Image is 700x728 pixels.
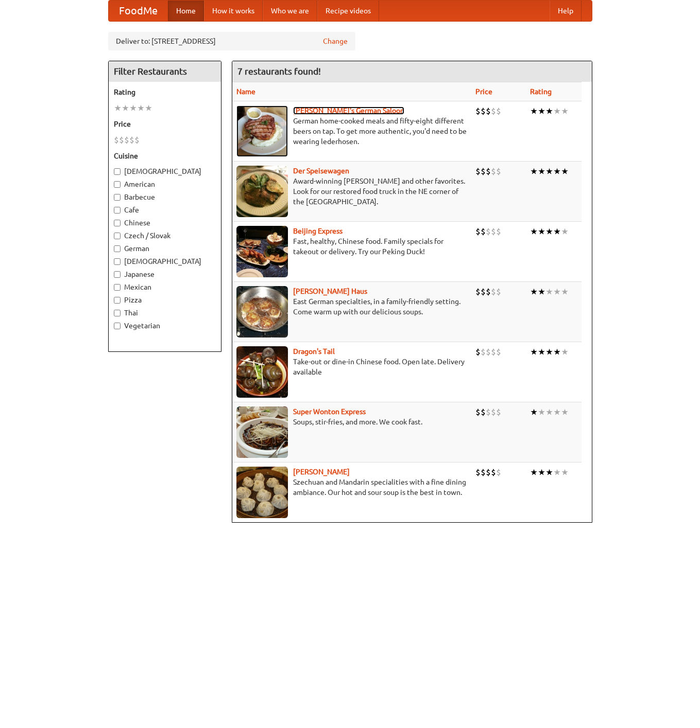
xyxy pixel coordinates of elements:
li: ★ [553,467,561,478]
label: Japanese [114,269,216,279]
input: Cafe [114,207,121,214]
label: Cafe [114,205,216,215]
li: ★ [530,226,538,237]
li: ★ [538,286,545,297]
a: Der Speisewagen [293,167,349,175]
a: [PERSON_NAME] Haus [293,287,367,295]
li: $ [486,467,491,478]
li: ★ [561,286,569,297]
li: ★ [561,467,569,478]
input: [DEMOGRAPHIC_DATA] [114,168,121,175]
label: Mexican [114,282,216,292]
li: $ [481,406,486,418]
input: Mexican [114,284,121,291]
li: $ [491,286,496,297]
li: ★ [545,166,553,177]
h4: Filter Restaurants [109,61,221,82]
input: Vegetarian [114,323,121,329]
li: $ [114,134,119,146]
input: Thai [114,310,121,316]
input: German [114,245,121,252]
li: $ [475,226,481,237]
p: Award-winning [PERSON_NAME] and other favorites. Look for our restored food truck in the NE corne... [236,176,467,207]
div: Deliver to: [STREET_ADDRESS] [108,32,355,50]
label: Thai [114,308,216,318]
li: ★ [145,102,152,114]
li: ★ [538,226,545,237]
input: Pizza [114,297,121,304]
label: Pizza [114,295,216,305]
a: Home [168,1,204,21]
img: esthers.jpg [236,105,288,157]
img: speisewagen.jpg [236,166,288,217]
li: $ [496,105,501,117]
img: beijing.jpg [236,226,288,277]
li: $ [134,134,140,146]
h5: Rating [114,87,216,97]
li: ★ [553,406,561,418]
p: German home-cooked meals and fifty-eight different beers on tap. To get more authentic, you'd nee... [236,116,467,147]
h5: Cuisine [114,151,216,161]
li: $ [496,467,501,478]
li: ★ [561,406,569,418]
input: [DEMOGRAPHIC_DATA] [114,258,121,265]
li: $ [481,105,486,117]
input: Chinese [114,220,121,226]
h5: Price [114,119,216,129]
li: ★ [122,102,129,114]
li: ★ [538,166,545,177]
li: $ [486,346,491,358]
li: $ [475,105,481,117]
li: ★ [561,346,569,358]
li: ★ [553,286,561,297]
p: Take-out or dine-in Chinese food. Open late. Delivery available [236,357,467,377]
li: ★ [553,226,561,237]
input: Japanese [114,271,121,278]
li: ★ [561,226,569,237]
li: ★ [114,102,122,114]
li: $ [496,406,501,418]
a: Who we are [263,1,317,21]
li: ★ [545,105,553,117]
label: [DEMOGRAPHIC_DATA] [114,256,216,267]
li: $ [124,134,129,146]
a: Recipe videos [317,1,379,21]
li: ★ [545,226,553,237]
li: ★ [561,166,569,177]
li: $ [475,406,481,418]
p: East German specialties, in a family-friendly setting. Come warm up with our delicious soups. [236,296,467,317]
li: ★ [545,406,553,418]
li: $ [475,166,481,177]
img: shandong.jpg [236,467,288,518]
li: $ [496,286,501,297]
li: $ [475,286,481,297]
li: ★ [545,467,553,478]
a: Name [236,87,255,96]
img: superwonton.jpg [236,406,288,458]
img: kohlhaus.jpg [236,286,288,338]
img: dragon.jpg [236,346,288,398]
a: [PERSON_NAME]'s German Saloon [293,106,404,115]
li: $ [475,467,481,478]
a: Dragon's Tail [293,347,335,356]
label: Czech / Slovak [114,230,216,241]
a: How it works [204,1,263,21]
p: Soups, stir-fries, and more. We cook fast. [236,417,467,427]
input: American [114,181,121,188]
a: [PERSON_NAME] [293,468,350,476]
li: $ [496,346,501,358]
li: ★ [530,286,538,297]
li: ★ [538,346,545,358]
ng-pluralize: 7 restaurants found! [237,66,321,76]
li: ★ [530,166,538,177]
li: $ [119,134,124,146]
a: Beijing Express [293,227,343,235]
li: $ [486,166,491,177]
li: ★ [553,346,561,358]
a: Super Wonton Express [293,407,366,416]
